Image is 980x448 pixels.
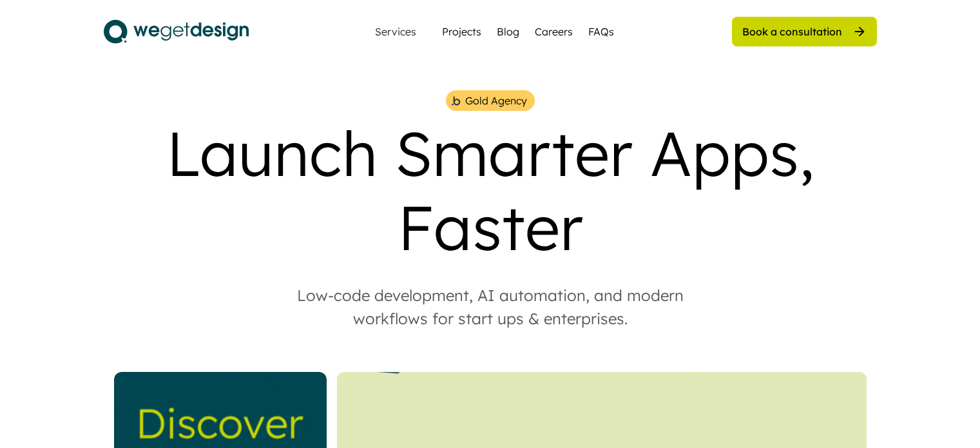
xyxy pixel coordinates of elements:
a: Blog [497,24,519,39]
a: Projects [442,24,481,39]
img: logo.svg [104,15,249,48]
div: Gold Agency [465,93,527,108]
div: Services [370,26,421,37]
div: Book a consultation [742,24,842,39]
a: Careers [535,24,573,39]
img: bubble%201.png [450,95,461,107]
div: Low-code development, AI automation, and modern workflows for start ups & enterprises. [271,284,709,330]
a: FAQs [588,24,614,39]
div: Launch Smarter Apps, Faster [104,116,877,264]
